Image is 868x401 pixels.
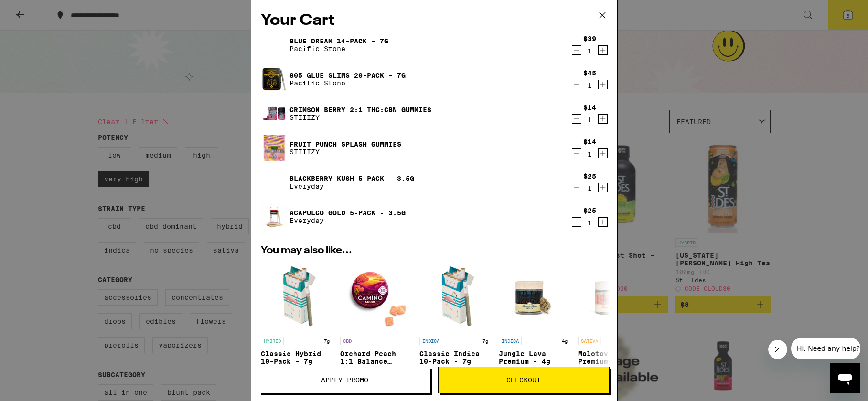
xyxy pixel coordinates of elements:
button: Checkout [438,367,610,393]
img: Camino - Orchard Peach 1:1 Balance Sours Gummies [340,260,412,332]
div: $14 [583,104,596,111]
button: Increment [598,114,608,124]
button: Increment [598,217,608,227]
img: Blue Dream 14-Pack - 7g [261,32,288,58]
div: 1 [583,82,596,89]
p: Everyday [289,217,406,224]
span: Checkout [506,377,541,383]
p: 7g [321,337,332,345]
div: 1 [583,150,596,158]
a: 805 Glue Slims 20-Pack - 7g [289,72,406,79]
p: SATIVA [578,337,601,345]
img: Fruit Punch Splash Gummies [261,127,288,169]
button: Decrement [572,45,581,55]
p: STIIIZY [289,148,401,156]
div: $25 [583,207,596,214]
p: Pacific Stone [289,45,388,53]
img: 805 Glue Slims 20-Pack - 7g [261,66,288,93]
a: Open page for Classic Indica 10-Pack - 7g from Birdies [419,260,491,387]
div: 1 [583,47,596,55]
p: Orchard Peach 1:1 Balance Sours Gummies [340,350,412,365]
h2: You may also like... [261,246,608,255]
a: Open page for Jungle Lava Premium - 4g from Humboldt Farms [499,260,570,387]
button: Decrement [572,217,581,227]
img: Blackberry Kush 5-Pack - 3.5g [261,169,288,196]
div: 1 [583,185,596,192]
div: $39 [583,35,596,42]
a: Open page for Classic Hybrid 10-Pack - 7g from Birdies [261,260,332,387]
p: INDICA [499,337,522,345]
img: Humboldt Farms - Jungle Lava Premium - 4g [499,260,570,332]
a: Open page for Orchard Peach 1:1 Balance Sours Gummies from Camino [340,260,412,387]
img: Birdies - Classic Indica 10-Pack - 7g [419,260,491,332]
a: Blackberry Kush 5-Pack - 3.5g [289,175,414,182]
span: Apply Promo [321,377,368,383]
div: 1 [583,116,596,124]
p: Pacific Stone [289,79,406,87]
button: Decrement [572,114,581,124]
button: Decrement [572,148,581,158]
img: Birdies - Classic Hybrid 10-Pack - 7g [261,260,332,332]
img: Humboldt Farms - Molotov Cocktail Premium - 4g [578,260,650,332]
p: Molotov Cocktail Premium - 4g [578,350,650,365]
button: Apply Promo [259,367,430,393]
p: Classic Hybrid 10-Pack - 7g [261,350,332,365]
iframe: Close message [768,340,787,359]
p: CBD [340,337,354,345]
p: STIIIZY [289,114,431,121]
p: Everyday [289,182,414,190]
div: $25 [583,172,596,180]
h2: Your Cart [261,10,608,32]
a: Fruit Punch Splash Gummies [289,140,401,148]
img: Crimson Berry 2:1 THC:CBN Gummies [261,100,288,127]
img: Acapulco Gold 5-Pack - 3.5g [261,203,288,230]
p: INDICA [419,337,442,345]
div: 1 [583,219,596,227]
iframe: Button to launch messaging window [830,363,860,393]
a: Open page for Molotov Cocktail Premium - 4g from Humboldt Farms [578,260,650,387]
button: Decrement [572,80,581,89]
button: Increment [598,148,608,158]
a: Acapulco Gold 5-Pack - 3.5g [289,209,406,217]
button: Increment [598,45,608,55]
button: Increment [598,183,608,192]
p: Jungle Lava Premium - 4g [499,350,570,365]
a: Crimson Berry 2:1 THC:CBN Gummies [289,106,431,114]
a: Blue Dream 14-Pack - 7g [289,37,388,45]
button: Decrement [572,183,581,192]
div: $45 [583,69,596,77]
button: Increment [598,80,608,89]
div: $14 [583,138,596,146]
p: 4g [559,337,570,345]
p: Classic Indica 10-Pack - 7g [419,350,491,365]
iframe: Message from company [791,338,860,359]
p: 7g [480,337,491,345]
